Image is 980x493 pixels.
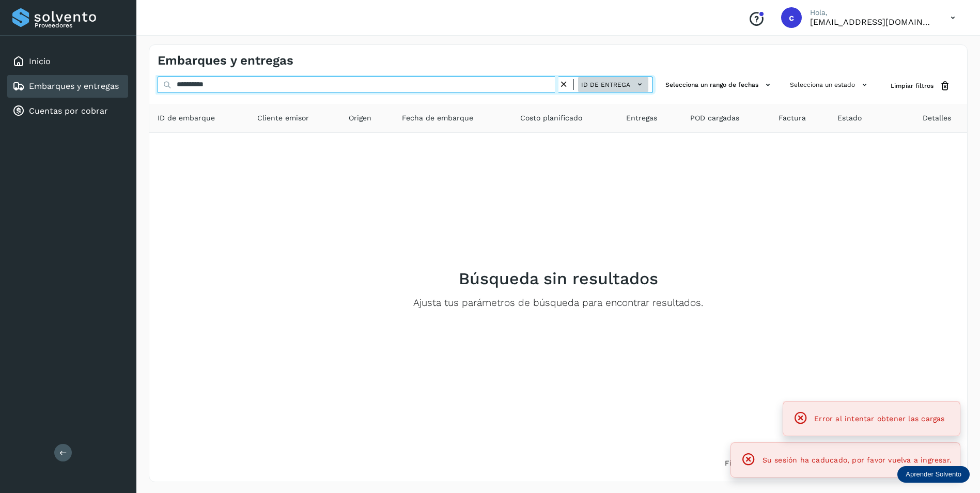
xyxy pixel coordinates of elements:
button: Selecciona un estado [786,76,874,94]
p: Aprender Solvento [906,470,961,479]
div: Inicio [7,50,128,73]
span: Detalles [923,113,951,124]
span: Cliente emisor [257,113,309,124]
span: Entregas [626,113,657,124]
div: Embarques y entregas [7,75,128,98]
a: Inicio [29,56,51,66]
span: Su sesión ha caducado, por favor vuelva a ingresar. [763,456,952,464]
span: Fecha de embarque [402,113,473,124]
button: ID de entrega [578,77,648,92]
p: Hola, [810,8,934,17]
button: Limpiar filtros [882,76,959,96]
p: Proveedores [35,22,124,29]
p: Ajusta tus parámetros de búsqueda para encontrar resultados. [413,297,703,309]
p: clarisa_flores@fragua.com.mx [810,17,934,27]
span: ID de embarque [158,113,215,124]
span: Limpiar filtros [891,81,934,90]
h2: Búsqueda sin resultados [459,269,658,288]
h4: Embarques y entregas [158,53,293,68]
span: Factura [779,113,806,124]
span: Error al intentar obtener las cargas [814,414,944,423]
button: Selecciona un rango de fechas [661,76,777,94]
a: Cuentas por cobrar [29,106,108,116]
span: POD cargadas [690,113,739,124]
span: ID de entrega [581,80,630,89]
div: Cuentas por cobrar [7,100,128,122]
span: Costo planificado [520,113,582,124]
span: Estado [837,113,862,124]
div: Aprender Solvento [897,466,970,483]
a: Embarques y entregas [29,81,119,91]
span: Filtros por página : [725,458,792,469]
span: Origen [349,113,371,124]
